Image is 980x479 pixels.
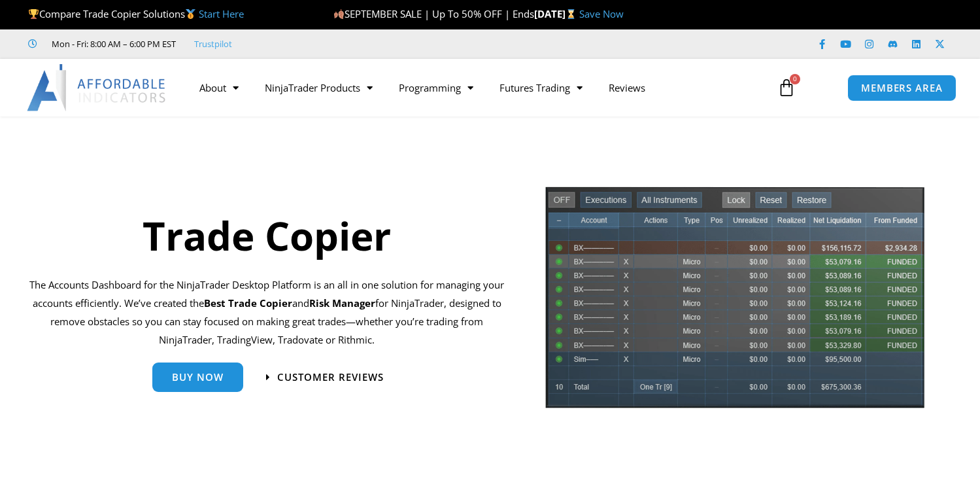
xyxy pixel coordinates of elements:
[790,74,800,84] span: 0
[277,372,384,382] span: Customer Reviews
[861,83,943,93] span: MEMBERS AREA
[758,69,815,107] a: 0
[334,9,344,19] img: 🍂
[186,73,765,103] nav: Menu
[152,363,243,392] a: Buy Now
[204,296,292,310] b: Best Trade Copier
[194,36,232,52] a: Trustpilot
[579,7,624,20] a: Save Now
[333,7,534,20] span: SEPTEMBER SALE | Up To 50% OFF | Ends
[309,296,375,310] strong: Risk Manager
[266,372,384,382] a: Customer Reviews
[27,64,167,111] img: LogoAI | Affordable Indicators – NinjaTrader
[172,372,224,382] span: Buy Now
[199,7,244,20] a: Start Here
[29,208,505,263] h1: Trade Copier
[186,73,252,103] a: About
[29,9,39,19] img: 🏆
[596,73,658,103] a: Reviews
[29,276,505,349] p: The Accounts Dashboard for the NinjaTrader Desktop Platform is an all in one solution for managin...
[48,36,176,52] span: Mon - Fri: 8:00 AM – 6:00 PM EST
[847,75,956,101] a: MEMBERS AREA
[486,73,596,103] a: Futures Trading
[28,7,244,20] span: Compare Trade Copier Solutions
[186,9,195,19] img: 🥇
[544,185,926,419] img: tradecopier | Affordable Indicators – NinjaTrader
[534,7,579,20] strong: [DATE]
[386,73,486,103] a: Programming
[566,9,576,19] img: ⌛
[252,73,386,103] a: NinjaTrader Products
